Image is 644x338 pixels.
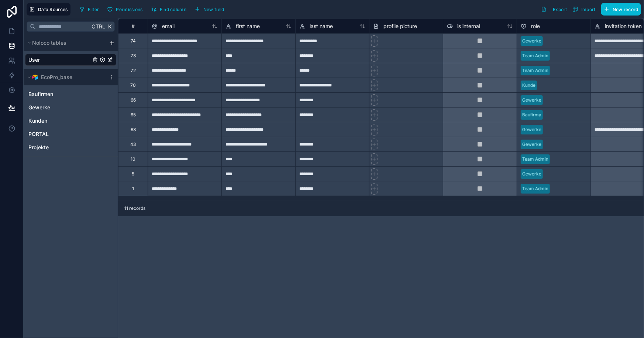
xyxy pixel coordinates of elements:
[192,4,227,15] button: New field
[522,52,548,59] div: Team Admin
[522,82,535,89] div: Kunde
[131,112,136,118] div: 65
[522,126,541,133] div: Gewerke
[107,24,112,29] span: K
[522,185,548,192] div: Team Admin
[531,23,540,30] span: role
[124,205,145,211] span: 11 records
[116,7,142,12] span: Permissions
[605,23,642,30] span: invitation token
[131,127,136,133] div: 63
[538,3,570,16] button: Export
[613,7,638,12] span: New record
[310,23,333,30] span: last name
[38,7,68,12] span: Data Sources
[27,3,70,16] button: Data Sources
[581,7,596,12] span: Import
[522,156,548,163] div: Team Admin
[383,23,417,30] span: profile picture
[131,156,135,162] div: 10
[570,3,598,16] button: Import
[104,4,145,15] button: Permissions
[124,23,142,29] div: #
[88,7,99,12] span: Filter
[132,186,134,192] div: 1
[160,7,186,12] span: Find column
[131,53,136,59] div: 73
[76,4,102,15] button: Filter
[522,171,541,177] div: Gewerke
[553,7,567,12] span: Export
[131,68,136,74] div: 72
[457,23,480,30] span: is internal
[130,82,136,88] div: 70
[522,67,548,74] div: Team Admin
[91,22,106,31] span: Ctrl
[236,23,260,30] span: first name
[148,4,189,15] button: Find column
[131,38,136,44] div: 74
[598,3,641,16] a: New record
[203,7,224,12] span: New field
[522,38,541,44] div: Gewerke
[104,4,148,15] a: Permissions
[601,3,641,16] button: New record
[162,23,175,30] span: email
[522,97,541,103] div: Gewerke
[522,141,541,148] div: Gewerke
[130,141,136,147] div: 43
[131,97,136,103] div: 66
[522,112,541,118] div: Baufirma
[132,171,134,177] div: 5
